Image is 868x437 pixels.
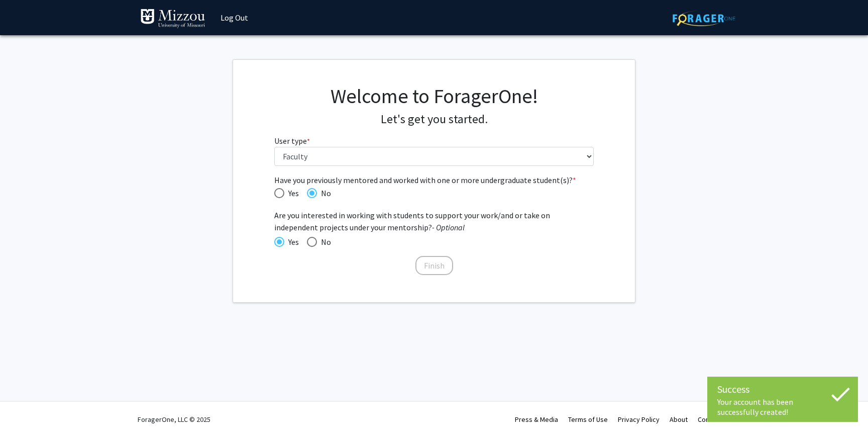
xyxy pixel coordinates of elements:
[284,187,299,199] span: Yes
[568,415,608,424] a: Terms of Use
[138,402,210,437] div: ForagerOne, LLC © 2025
[673,11,735,26] img: ForagerOne Logo
[140,9,205,29] img: University of Missouri Logo
[274,135,310,147] label: User type
[317,187,331,199] span: No
[618,415,660,424] a: Privacy Policy
[317,236,331,248] span: No
[717,382,848,397] div: Success
[274,84,594,108] h1: Welcome to ForagerOne!
[698,415,730,424] a: Contact Us
[274,186,594,199] mat-radio-group: Have you previously mentored and worked with one or more undergraduate student(s)?
[8,392,43,429] iframe: Chat
[274,174,594,186] span: Have you previously mentored and worked with one or more undergraduate student(s)?
[274,209,594,233] span: Are you interested in working with students to support your work/and or take on independent proje...
[284,236,299,248] span: Yes
[432,222,465,232] i: - Optional
[274,112,594,127] h4: Let's get you started.
[515,415,558,424] a: Press & Media
[670,415,688,424] a: About
[717,397,848,417] div: Your account has been successfully created!
[415,256,453,275] button: Finish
